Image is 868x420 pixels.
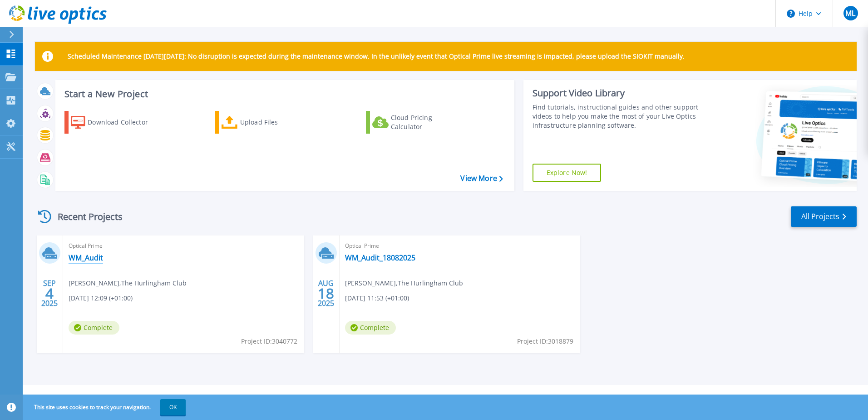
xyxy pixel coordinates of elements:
[69,321,119,335] span: Complete
[88,113,160,131] div: Download Collector
[533,87,702,99] div: Support Video Library
[517,336,573,346] span: Project ID: 3018879
[69,253,103,262] a: WM_Audit
[240,113,313,131] div: Upload Files
[241,336,297,346] span: Project ID: 3040772
[215,111,316,134] a: Upload Files
[69,278,187,288] span: [PERSON_NAME] , The Hurlingham Club
[45,290,54,297] span: 4
[25,399,186,415] span: This site uses cookies to track your navigation.
[845,10,855,17] span: ML
[160,399,186,415] button: OK
[41,277,58,310] div: SEP 2025
[69,293,133,303] span: [DATE] 12:09 (+01:00)
[69,241,299,251] span: Optical Prime
[345,278,463,288] span: [PERSON_NAME] , The Hurlingham Club
[317,277,335,310] div: AUG 2025
[64,111,166,134] a: Download Collector
[391,113,464,131] div: Cloud Pricing Calculator
[533,164,602,182] a: Explore Now!
[68,53,685,60] p: Scheduled Maintenance [DATE][DATE]: No disruption is expected during the maintenance window. In t...
[791,206,857,227] a: All Projects
[318,290,334,297] span: 18
[533,103,702,130] div: Find tutorials, instructional guides and other support videos to help you make the most of your L...
[345,241,575,251] span: Optical Prime
[64,89,503,99] h3: Start a New Project
[345,321,396,335] span: Complete
[35,205,135,228] div: Recent Projects
[345,253,415,262] a: WM_Audit_18082025
[460,174,503,183] a: View More
[366,111,467,134] a: Cloud Pricing Calculator
[345,293,409,303] span: [DATE] 11:53 (+01:00)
